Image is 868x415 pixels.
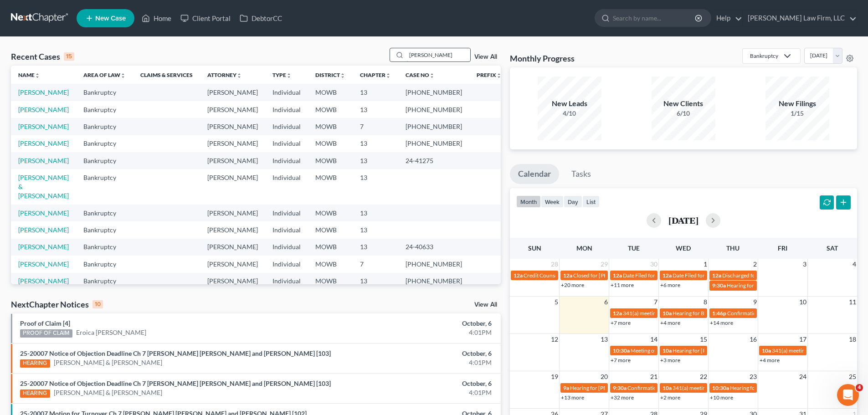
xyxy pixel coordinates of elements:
[18,88,69,96] a: [PERSON_NAME]
[360,72,391,78] a: Chapterunfold_more
[516,195,541,208] button: month
[474,54,497,60] a: View All
[600,334,609,345] span: 13
[631,347,732,354] span: Meeting of Creditors for [PERSON_NAME]
[663,310,672,317] span: 10a
[54,358,162,367] a: [PERSON_NAME] & [PERSON_NAME]
[772,347,864,354] span: 341(a) meeting for Bar K Holdings, LLC
[613,347,630,354] span: 10:30a
[703,297,708,307] span: 8
[576,244,592,252] span: Mon
[76,118,133,135] td: Bankruptcy
[137,10,176,26] a: Home
[623,272,699,279] span: Date Filed for [PERSON_NAME]
[743,10,857,26] a: [PERSON_NAME] Law Firm, LLC
[652,109,715,118] div: 6/10
[76,205,133,221] td: Bankruptcy
[76,101,133,118] td: Bankruptcy
[712,384,729,391] span: 10:30a
[200,169,265,204] td: [PERSON_NAME]
[235,10,287,26] a: DebtorCC
[564,195,582,208] button: day
[406,48,470,61] input: Search by name...
[265,152,308,169] td: Individual
[561,282,584,288] a: +20 more
[652,98,715,109] div: New Clients
[353,84,398,101] td: 13
[120,73,126,78] i: unfold_more
[76,152,133,169] td: Bankruptcy
[353,135,398,152] td: 13
[429,73,435,78] i: unfold_more
[340,328,492,337] div: 4:01PM
[18,226,69,234] a: [PERSON_NAME]
[673,347,744,354] span: Hearing for [PERSON_NAME]
[563,272,572,279] span: 12a
[308,273,353,290] td: MOWB
[398,118,469,135] td: [PHONE_NUMBER]
[308,152,353,169] td: MOWB
[398,152,469,169] td: 24-41275
[35,73,40,78] i: unfold_more
[613,272,622,279] span: 12a
[353,273,398,290] td: 13
[802,259,807,270] span: 3
[308,256,353,272] td: MOWB
[76,135,133,152] td: Bankruptcy
[353,169,398,204] td: 13
[18,260,69,268] a: [PERSON_NAME]
[660,319,680,326] a: +4 more
[510,53,575,64] h3: Monthly Progress
[76,328,146,337] a: Eroica [PERSON_NAME]
[848,334,857,345] span: 18
[18,72,40,78] a: Nameunfold_more
[200,221,265,238] td: [PERSON_NAME]
[340,388,492,397] div: 4:01PM
[20,359,50,368] div: HEARING
[848,371,857,382] span: 25
[265,221,308,238] td: Individual
[628,244,640,252] span: Tue
[308,205,353,221] td: MOWB
[712,10,742,26] a: Help
[54,388,162,397] a: [PERSON_NAME] & [PERSON_NAME]
[308,221,353,238] td: MOWB
[550,334,559,345] span: 12
[200,135,265,152] td: [PERSON_NAME]
[727,310,829,317] span: Confirmation hearing for Apple Central KC
[673,310,748,317] span: Hearing for Bar K Holdings, LLC
[582,195,600,208] button: list
[20,379,331,387] a: 25-20007 Notice of Objection Deadline Ch 7 [PERSON_NAME] [PERSON_NAME] and [PERSON_NAME] [103]
[699,371,708,382] span: 22
[176,10,235,26] a: Client Portal
[308,169,353,204] td: MOWB
[11,51,74,62] div: Recent Cases
[798,371,807,382] span: 24
[496,73,502,78] i: unfold_more
[18,243,69,251] a: [PERSON_NAME]
[353,221,398,238] td: 13
[663,384,672,391] span: 10a
[623,310,711,317] span: 341(a) meeting for [PERSON_NAME]
[18,174,69,200] a: [PERSON_NAME] & [PERSON_NAME]
[852,259,857,270] span: 4
[798,334,807,345] span: 17
[663,272,672,279] span: 12a
[649,259,658,270] span: 30
[550,371,559,382] span: 19
[554,297,559,307] span: 5
[611,394,634,401] a: +32 more
[673,272,797,279] span: Date Filed for [PERSON_NAME] & [PERSON_NAME]
[200,273,265,290] td: [PERSON_NAME]
[649,371,658,382] span: 21
[510,164,559,184] a: Calendar
[750,52,778,60] div: Bankruptcy
[827,244,838,252] span: Sat
[340,379,492,388] div: October, 6
[133,66,200,84] th: Claims & Services
[18,277,69,285] a: [PERSON_NAME]
[563,164,599,184] a: Tasks
[837,384,859,406] iframe: Intercom live chat
[76,169,133,204] td: Bankruptcy
[613,310,622,317] span: 12a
